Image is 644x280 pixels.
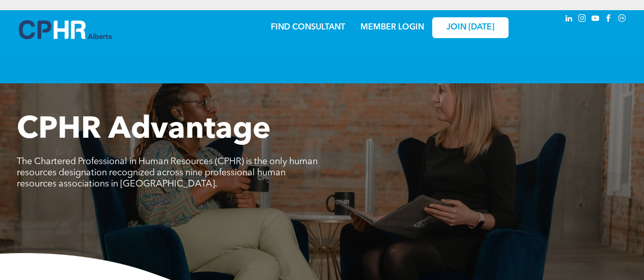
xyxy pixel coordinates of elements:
[17,157,318,189] span: The Chartered Professional in Human Resources (CPHR) is the only human resources designation reco...
[271,23,345,32] a: FIND CONSULTANT
[603,13,614,26] a: facebook
[577,13,588,26] a: instagram
[432,17,509,38] a: JOIN [DATE]
[360,23,424,32] a: MEMBER LOGIN
[17,115,271,145] span: CPHR Advantage
[446,23,494,33] span: JOIN [DATE]
[564,13,575,26] a: linkedin
[617,13,628,26] a: Social network
[19,20,111,39] img: A blue and white logo for cp alberta
[590,13,601,26] a: youtube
